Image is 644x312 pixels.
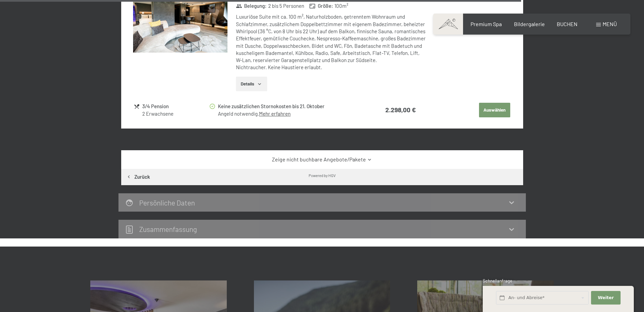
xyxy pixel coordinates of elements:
[471,21,502,27] a: Premium Spa
[121,169,155,185] button: Zurück
[385,106,416,114] strong: 2.298,00 €
[603,21,617,27] span: Menü
[557,21,577,27] a: BUCHEN
[591,291,620,305] button: Weiter
[479,103,510,118] button: Auswählen
[334,2,348,9] span: 100 m²
[236,13,426,71] div: Luxuriöse Suite mit ca. 100 m², Naturholzboden, getrenntem Wohnraum und Schlafzimmer, zusätzliche...
[142,102,208,110] div: 3/4 Pension
[236,2,267,9] strong: Belegung :
[268,2,304,9] span: 2 bis 5 Personen
[483,278,512,284] span: Schnellanfrage
[514,21,545,27] a: Bildergalerie
[309,2,333,9] strong: Größe :
[598,295,614,301] span: Weiter
[309,173,336,178] div: Powered by HGV
[257,172,313,179] span: Einwilligung Marketing*
[142,110,208,117] div: 2 Erwachsene
[236,77,267,92] button: Details
[133,156,511,163] a: Zeige nicht buchbare Angebote/Pakete
[218,102,359,110] div: Keine zusätzlichen Stornokosten bis 21. Oktober
[139,225,197,233] h2: Zusammen­fassung
[482,295,484,301] span: 1
[218,110,359,117] div: Angeld notwendig.
[259,111,291,117] a: Mehr erfahren
[139,198,195,207] h2: Persönliche Daten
